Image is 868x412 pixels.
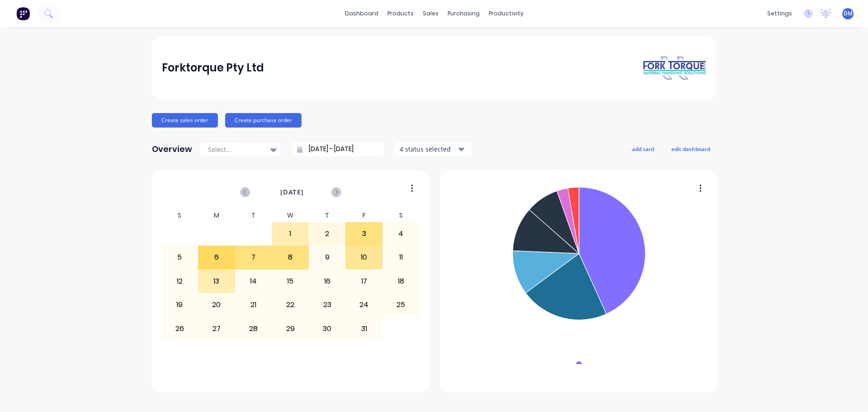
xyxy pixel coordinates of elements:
[763,7,797,20] div: settings
[162,246,198,269] div: 5
[162,294,198,316] div: 19
[280,187,304,197] span: [DATE]
[383,270,419,293] div: 18
[643,56,706,81] img: Forktorque Pty Ltd
[309,246,345,269] div: 9
[152,113,218,128] button: Create sales order
[236,317,272,340] div: 28
[198,209,235,222] div: M
[309,223,345,245] div: 2
[225,113,302,128] button: Create purchase order
[162,59,264,77] div: Forktorque Pty Ltd
[235,209,272,222] div: T
[484,7,528,20] div: productivity
[383,7,418,20] div: products
[236,246,272,269] div: 7
[400,144,457,154] div: 4 status selected
[198,294,235,316] div: 20
[236,270,272,293] div: 14
[346,270,382,293] div: 17
[272,223,308,245] div: 1
[346,223,382,245] div: 3
[665,143,716,155] button: edit dashboard
[272,209,309,222] div: W
[16,7,30,20] img: Factory
[382,209,420,222] div: S
[418,7,443,20] div: sales
[309,209,346,222] div: T
[346,317,382,340] div: 31
[383,246,419,269] div: 11
[198,246,235,269] div: 6
[443,7,484,20] div: purchasing
[346,294,382,316] div: 24
[162,270,198,293] div: 12
[309,294,345,316] div: 23
[236,294,272,316] div: 21
[340,7,383,20] a: dashboard
[161,209,198,222] div: S
[162,317,198,340] div: 26
[309,270,345,293] div: 16
[345,209,382,222] div: F
[383,223,419,245] div: 4
[309,317,345,340] div: 30
[272,270,308,293] div: 15
[272,317,308,340] div: 29
[198,317,235,340] div: 27
[272,246,308,269] div: 8
[272,294,308,316] div: 22
[152,140,192,158] div: Overview
[383,294,419,316] div: 25
[626,143,660,155] button: add card
[395,142,472,156] button: 4 status selected
[844,9,853,18] span: DM
[346,246,382,269] div: 10
[198,270,235,293] div: 13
